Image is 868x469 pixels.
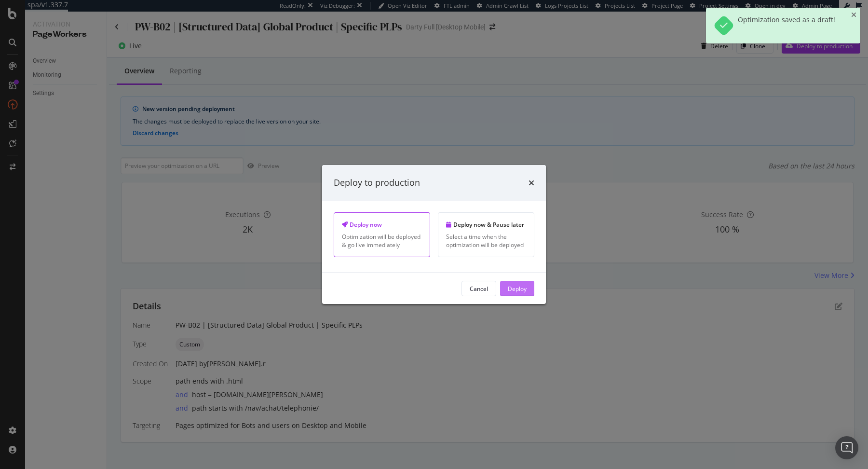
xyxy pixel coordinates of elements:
div: Cancel [470,284,488,292]
div: Deploy [508,284,527,292]
div: times [529,177,534,189]
div: Open Intercom Messenger [835,436,858,459]
div: close toast [851,12,856,18]
button: Cancel [461,281,496,296]
div: Deploy now & Pause later [446,221,526,229]
div: Deploy to production [334,177,420,189]
button: Deploy [500,281,534,296]
div: Select a time when the optimization will be deployed [446,233,526,249]
div: Optimization will be deployed & go live immediately [342,233,422,249]
div: modal [322,165,546,304]
div: Deploy now [342,221,422,229]
div: Optimization saved as a draft! [738,15,835,36]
